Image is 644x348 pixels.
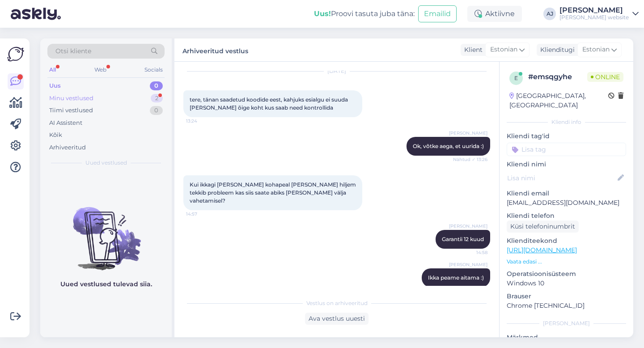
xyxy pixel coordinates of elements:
[49,81,61,90] div: Uus
[507,246,577,254] a: [URL][DOMAIN_NAME]
[418,5,457,22] button: Emailid
[507,292,626,301] p: Brauser
[40,191,172,272] img: No chats
[143,64,165,76] div: Socials
[314,8,415,19] div: Proovi tasuta juba täna:
[537,45,575,55] div: Klienditugi
[151,94,163,103] div: 2
[559,7,629,14] div: [PERSON_NAME]
[507,211,626,221] p: Kliendi telefon
[442,236,484,242] span: Garantii 12 kuud
[183,67,490,75] div: [DATE]
[449,261,487,268] span: [PERSON_NAME]
[7,46,24,63] img: Askly Logo
[543,8,556,20] div: AJ
[428,274,484,281] span: Ikka peame aitama :)
[507,143,626,156] input: Lisa tag
[454,249,487,256] span: 14:58
[55,47,91,56] span: Otsi kliente
[49,143,86,152] div: Arhiveeritud
[467,6,522,22] div: Aktiivne
[559,14,629,21] div: [PERSON_NAME] website
[190,181,357,204] span: Kui ikkagi [PERSON_NAME] kohapeal [PERSON_NAME] hiljem tekkib probleem kas siis saate abiks [PERS...
[449,223,487,229] span: [PERSON_NAME]
[47,64,58,76] div: All
[93,64,108,76] div: Web
[186,118,220,124] span: 13:24
[182,44,248,56] label: Arhiveeritud vestlus
[190,96,349,111] span: tere, tänan saadetud koodide eest, kahjuks esialgu ei suuda [PERSON_NAME] õige koht kus saab need...
[314,9,331,18] b: Uus!
[305,313,369,325] div: Ava vestlus uuesti
[559,7,639,21] a: [PERSON_NAME][PERSON_NAME] website
[507,198,626,208] p: [EMAIL_ADDRESS][DOMAIN_NAME]
[507,173,616,183] input: Lisa nimi
[186,211,220,217] span: 14:57
[509,91,608,110] div: [GEOGRAPHIC_DATA], [GEOGRAPHIC_DATA]
[413,143,484,149] span: Ok, võtke aega, et uurida :)
[587,72,623,82] span: Online
[49,131,62,140] div: Kõik
[507,279,626,288] p: Windows 10
[507,301,626,310] p: Chrome [TECHNICAL_ID]
[49,94,93,103] div: Minu vestlused
[507,236,626,246] p: Klienditeekond
[490,45,517,55] span: Estonian
[60,280,152,289] p: Uued vestlused tulevad siia.
[507,189,626,198] p: Kliendi email
[461,45,483,55] div: Klient
[507,333,626,342] p: Märkmed
[306,299,368,307] span: Vestlus on arhiveeritud
[453,156,487,163] span: Nähtud ✓ 13:26
[85,159,127,167] span: Uued vestlused
[449,130,487,136] span: [PERSON_NAME]
[507,221,579,233] div: Küsi telefoninumbrit
[528,72,587,82] div: # emsqgyhe
[49,119,82,127] div: AI Assistent
[507,258,626,266] p: Vaata edasi ...
[150,81,163,90] div: 0
[507,118,626,126] div: Kliendi info
[582,45,610,55] span: Estonian
[507,319,626,327] div: [PERSON_NAME]
[507,269,626,279] p: Operatsioonisüsteem
[514,75,518,81] span: e
[507,160,626,169] p: Kliendi nimi
[49,106,93,115] div: Tiimi vestlused
[507,132,626,141] p: Kliendi tag'id
[150,106,163,115] div: 0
